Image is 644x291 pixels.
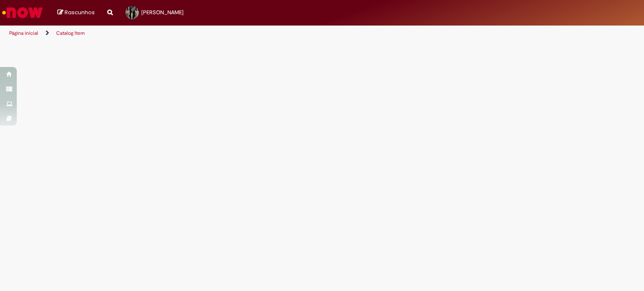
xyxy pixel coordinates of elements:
img: ServiceNow [1,4,44,21]
span: Rascunhos [65,8,95,16]
a: Rascunhos [57,9,95,17]
ul: Trilhas de página [6,26,423,41]
a: Catalog Item [56,30,85,36]
span: [PERSON_NAME] [141,9,184,16]
a: Página inicial [9,30,38,36]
